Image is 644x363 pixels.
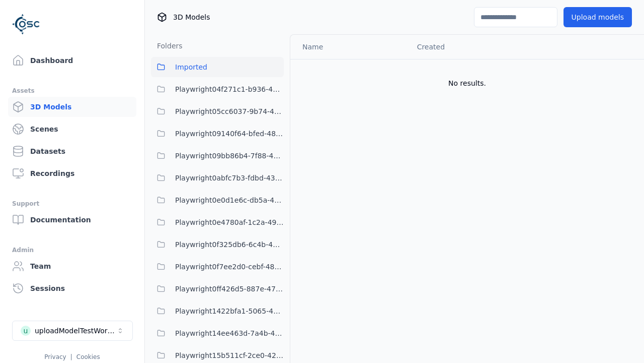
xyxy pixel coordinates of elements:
[8,210,136,230] a: Documentation
[8,278,136,298] a: Sessions
[35,326,116,336] div: uploadModelTestWorkspace
[151,212,284,232] button: Playwright0e4780af-1c2a-492e-901c-6880da17528a
[12,198,132,210] div: Support
[8,141,136,161] a: Datasets
[151,57,284,77] button: Imported
[175,216,284,228] span: Playwright0e4780af-1c2a-492e-901c-6880da17528a
[70,353,72,360] span: |
[21,326,31,336] div: u
[175,261,284,273] span: Playwright0f7ee2d0-cebf-4840-a756-5a7a26222786
[175,283,284,295] span: Playwright0ff426d5-887e-47ce-9e83-c6f549f6a63f
[563,7,632,27] button: Upload models
[8,119,136,139] a: Scenes
[151,146,284,166] button: Playwright09bb86b4-7f88-4a8f-8ea8-a4c9412c995e
[8,50,136,71] a: Dashboard
[175,327,284,339] span: Playwright14ee463d-7a4b-460f-bf6c-ea7fafeecbb0
[175,194,284,206] span: Playwright0e0d1e6c-db5a-4244-b424-632341d2c1b4
[175,61,207,73] span: Imported
[175,172,284,184] span: Playwright0abfc7b3-fdbd-438a-9097-bdc709c88d01
[151,79,284,99] button: Playwright04f271c1-b936-458c-b5f6-36ca6337f11a
[151,301,284,321] button: Playwright1422bfa1-5065-45c6-98b3-ab75e32174d7
[76,353,100,360] a: Cookies
[12,244,132,256] div: Admin
[175,105,284,117] span: Playwright05cc6037-9b74-4704-86c6-3ffabbdece83
[151,124,284,144] button: Playwright09140f64-bfed-4894-9ae1-f5b1e6c36039
[44,353,66,360] a: Privacy
[151,323,284,343] button: Playwright14ee463d-7a4b-460f-bf6c-ea7fafeecbb0
[409,35,530,59] th: Created
[175,128,284,140] span: Playwright09140f64-bfed-4894-9ae1-f5b1e6c36039
[151,234,284,255] button: Playwright0f325db6-6c4b-4947-9a8f-f4487adedf2c
[151,257,284,277] button: Playwright0f7ee2d0-cebf-4840-a756-5a7a26222786
[12,10,40,38] img: Logo
[175,305,284,317] span: Playwright1422bfa1-5065-45c6-98b3-ab75e32174d7
[151,168,284,188] button: Playwright0abfc7b3-fdbd-438a-9097-bdc709c88d01
[151,41,183,51] h3: Folders
[175,349,284,361] span: Playwright15b511cf-2ce0-42d4-aab5-f050ff96fb05
[12,85,132,97] div: Assets
[175,83,284,95] span: Playwright04f271c1-b936-458c-b5f6-36ca6337f11a
[8,163,136,184] a: Recordings
[8,256,136,276] a: Team
[290,35,409,59] th: Name
[175,150,284,162] span: Playwright09bb86b4-7f88-4a8f-8ea8-a4c9412c995e
[151,279,284,299] button: Playwright0ff426d5-887e-47ce-9e83-c6f549f6a63f
[173,12,210,22] span: 3D Models
[8,97,136,117] a: 3D Models
[151,101,284,122] button: Playwright05cc6037-9b74-4704-86c6-3ffabbdece83
[151,190,284,210] button: Playwright0e0d1e6c-db5a-4244-b424-632341d2c1b4
[290,59,644,107] td: No results.
[12,321,133,341] button: Select a workspace
[175,238,284,251] span: Playwright0f325db6-6c4b-4947-9a8f-f4487adedf2c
